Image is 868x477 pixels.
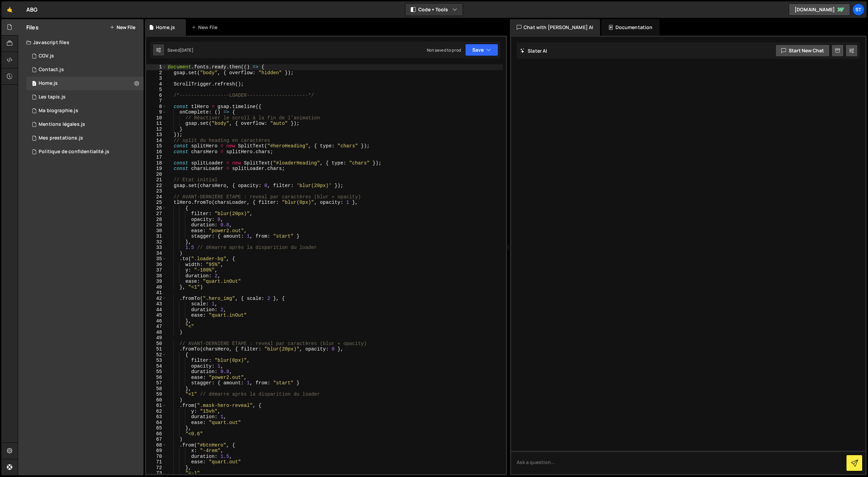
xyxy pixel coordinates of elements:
[146,307,166,313] div: 44
[465,44,498,56] button: Save
[146,442,166,448] div: 68
[146,177,166,183] div: 21
[146,358,166,363] div: 53
[146,273,166,279] div: 38
[520,48,547,54] h2: Slater AI
[146,239,166,245] div: 32
[146,420,166,426] div: 64
[146,431,166,437] div: 66
[146,132,166,138] div: 13
[146,211,166,217] div: 27
[146,64,166,70] div: 1
[146,115,166,121] div: 10
[146,109,166,115] div: 9
[26,131,144,145] div: 16686/46222.js
[146,121,166,127] div: 11
[146,330,166,335] div: 48
[167,47,193,53] div: Saved
[146,194,166,200] div: 24
[110,25,135,30] button: New File
[146,217,166,223] div: 28
[146,465,166,471] div: 72
[146,380,166,386] div: 57
[146,409,166,414] div: 62
[146,256,166,262] div: 35
[26,5,38,14] div: ABG
[39,94,66,100] div: Les tapis.js
[146,313,166,318] div: 45
[146,234,166,239] div: 31
[146,104,166,110] div: 8
[146,172,166,177] div: 20
[146,200,166,206] div: 25
[146,222,166,228] div: 29
[146,138,166,144] div: 14
[26,118,144,131] div: 16686/46408.js
[146,81,166,87] div: 4
[146,160,166,166] div: 18
[146,363,166,369] div: 54
[1,1,18,18] a: 🤙
[146,471,166,476] div: 73
[39,149,109,155] div: Politique de confidentialité.js
[39,108,78,114] div: Ma biographie.js
[146,245,166,251] div: 33
[146,155,166,160] div: 17
[852,3,865,16] a: St
[39,67,64,73] div: Contact.js
[146,386,166,392] div: 58
[191,24,220,31] div: New File
[146,437,166,442] div: 67
[146,98,166,104] div: 7
[146,454,166,460] div: 70
[26,63,144,77] div: 16686/46215.js
[32,81,36,87] span: 1
[146,318,166,324] div: 46
[427,47,461,53] div: Not saved to prod
[146,392,166,397] div: 59
[146,149,166,155] div: 16
[775,44,830,57] button: Start new chat
[146,369,166,375] div: 55
[146,127,166,132] div: 12
[146,296,166,302] div: 42
[146,324,166,330] div: 47
[39,53,54,59] div: CGV.js
[146,335,166,341] div: 49
[510,19,600,36] div: Chat with [PERSON_NAME] AI
[146,251,166,256] div: 34
[146,414,166,420] div: 63
[146,403,166,409] div: 61
[146,375,166,381] div: 56
[156,24,175,31] div: Home.js
[789,3,850,16] a: [DOMAIN_NAME]
[405,3,463,16] button: Code + Tools
[18,36,144,49] div: Javascript files
[146,76,166,81] div: 3
[146,425,166,431] div: 65
[146,143,166,149] div: 15
[146,301,166,307] div: 43
[146,352,166,358] div: 52
[146,183,166,189] div: 22
[146,284,166,290] div: 40
[601,19,659,36] div: Documentation
[39,135,83,141] div: Mes prestations.js
[146,228,166,234] div: 30
[146,166,166,172] div: 19
[146,279,166,284] div: 39
[26,24,39,31] h2: Files
[146,93,166,98] div: 6
[146,87,166,93] div: 5
[26,145,144,159] div: 16686/46409.js
[146,70,166,76] div: 2
[26,90,144,104] div: 16686/46185.js
[146,206,166,211] div: 26
[26,77,144,90] div: 16686/46111.js
[146,188,166,194] div: 23
[146,341,166,347] div: 50
[146,459,166,465] div: 71
[146,262,166,268] div: 36
[146,346,166,352] div: 51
